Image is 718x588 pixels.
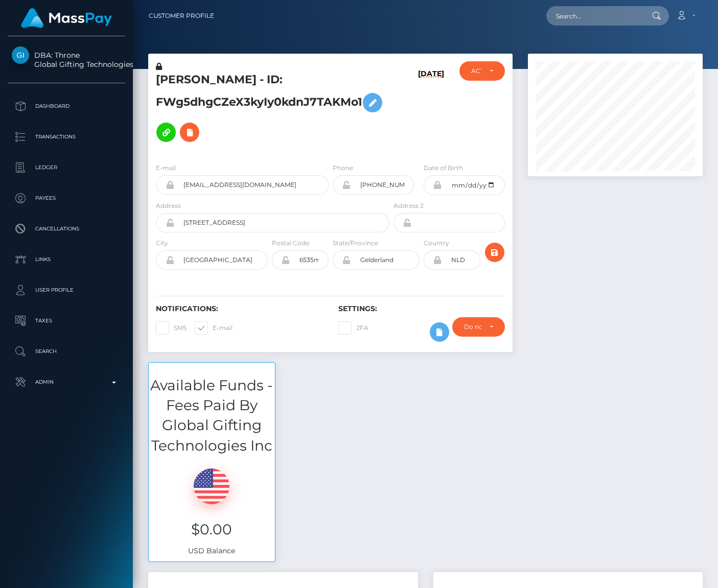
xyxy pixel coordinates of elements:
[195,321,233,335] label: E-mail
[12,221,121,237] p: Cancellations
[156,239,168,248] label: City
[338,321,368,335] label: 2FA
[8,277,125,303] a: User Profile
[149,5,214,27] a: Customer Profile
[12,374,121,390] p: Admin
[12,191,121,206] p: Payees
[156,201,181,210] label: Address
[393,201,424,210] label: Address 2
[12,283,121,298] p: User Profile
[12,99,121,114] p: Dashboard
[12,46,29,64] img: Global Gifting Technologies Inc
[8,308,125,334] a: Taxes
[452,317,505,337] button: Do not require
[333,239,378,248] label: State/Province
[156,163,176,173] label: E-mail
[12,129,121,145] p: Transactions
[424,163,463,173] label: Date of Birth
[418,69,444,151] h6: [DATE]
[8,247,125,272] a: Links
[156,72,384,147] h5: [PERSON_NAME] - ID: FWg5dhgCZeX3kyIy0kdnJ7TAKMo1
[149,375,275,456] h3: Available Funds - Fees Paid By Global Gifting Technologies Inc
[546,6,642,26] input: Search...
[8,216,125,242] a: Cancellations
[8,93,125,119] a: Dashboard
[21,8,112,28] img: MassPay Logo
[464,323,482,331] div: Do not require
[12,160,121,175] p: Ledger
[8,369,125,395] a: Admin
[12,313,121,328] p: Taxes
[194,468,229,504] img: USD.png
[424,239,449,248] label: Country
[338,304,505,313] h6: Settings:
[8,155,125,180] a: Ledger
[12,252,121,267] p: Links
[156,321,187,335] label: SMS
[12,344,121,359] p: Search
[8,339,125,364] a: Search
[272,239,309,248] label: Postal Code
[8,51,125,69] span: DBA: Throne Global Gifting Technologies Inc
[471,67,481,75] div: ACTIVE
[459,61,505,81] button: ACTIVE
[149,456,275,561] div: USD Balance
[156,520,267,539] h3: $0.00
[8,124,125,150] a: Transactions
[333,163,353,173] label: Phone
[8,185,125,211] a: Payees
[156,304,323,313] h6: Notifications:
